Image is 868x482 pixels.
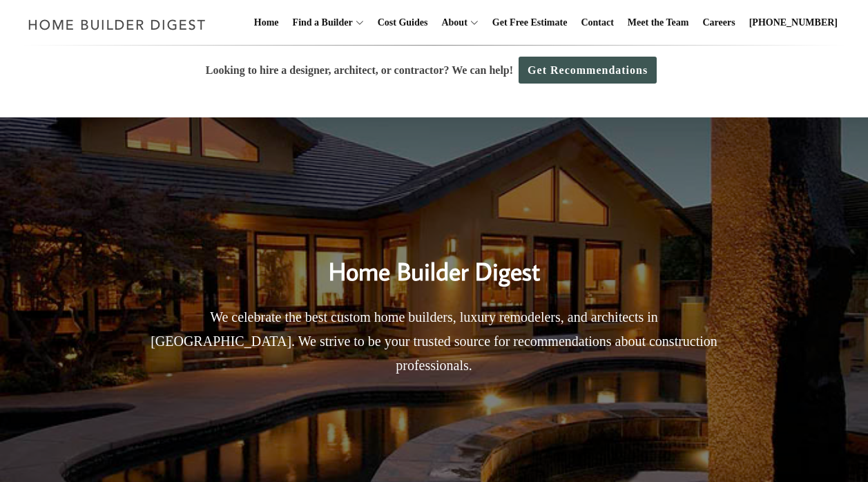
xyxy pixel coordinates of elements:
h2: Home Builder Digest [141,228,728,290]
a: Find a Builder [287,1,353,45]
a: Get Free Estimate [487,1,573,45]
a: Meet the Team [622,1,695,45]
a: Home [249,1,284,45]
a: Contact [575,1,619,45]
p: We celebrate the best custom home builders, luxury remodelers, and architects in [GEOGRAPHIC_DATA... [141,305,728,378]
img: Home Builder Digest [22,11,212,38]
a: Careers [697,1,741,45]
a: About [436,1,467,45]
a: [PHONE_NUMBER] [744,1,843,45]
a: Cost Guides [372,1,434,45]
a: Get Recommendations [519,57,657,84]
